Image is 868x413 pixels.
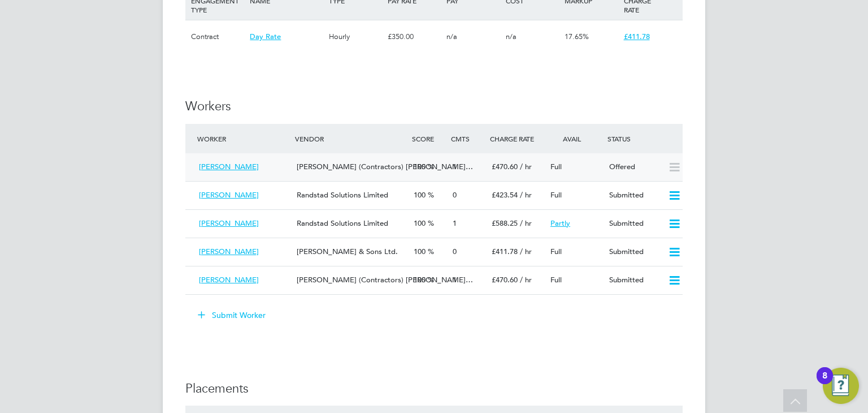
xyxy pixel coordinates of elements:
span: Randstad Solutions Limited [297,218,388,228]
span: 1 [453,218,457,228]
span: / hr [520,275,532,285]
span: £588.25 [492,218,518,228]
div: 8 [822,376,827,390]
span: 0 [453,190,457,200]
span: £470.60 [492,275,518,285]
span: Full [550,162,562,171]
span: / hr [520,247,532,256]
span: £470.60 [492,162,518,171]
span: n/a [446,32,457,41]
span: [PERSON_NAME] [199,218,259,228]
span: [PERSON_NAME] [199,190,259,200]
div: Hourly [326,20,385,53]
span: Full [550,275,562,285]
span: 1 [453,162,457,171]
div: Score [409,128,448,149]
span: / hr [520,162,532,171]
span: £411.78 [624,32,650,41]
span: 1 [453,275,457,285]
span: n/a [506,32,517,41]
span: 0 [453,247,457,256]
div: £350.00 [385,20,444,53]
span: 100 [414,247,426,256]
span: Partly [550,218,570,228]
div: Worker [194,128,292,149]
div: Submitted [605,243,663,261]
div: Submitted [605,186,663,205]
span: / hr [520,218,532,228]
span: [PERSON_NAME] & Sons Ltd. [297,247,398,256]
span: [PERSON_NAME] [199,275,259,285]
div: Avail [546,128,605,149]
span: [PERSON_NAME] (Contractors) [PERSON_NAME]… [297,162,473,171]
span: [PERSON_NAME] [199,162,259,171]
div: Submitted [605,271,663,290]
span: 100 [414,218,426,228]
span: Randstad Solutions Limited [297,190,388,200]
div: Vendor [292,128,409,149]
div: Offered [605,158,663,177]
span: Day Rate [250,32,281,41]
div: Cmts [448,128,487,149]
div: Status [605,128,683,149]
button: Submit Worker [190,306,275,324]
span: / hr [520,190,532,200]
span: 17.65% [565,32,589,41]
div: Contract [188,20,247,53]
div: Charge Rate [487,128,546,149]
h3: Placements [185,381,683,397]
button: Open Resource Center, 8 new notifications [823,368,859,404]
span: £411.78 [492,247,518,256]
span: Full [550,190,562,200]
div: Submitted [605,214,663,233]
span: £423.54 [492,190,518,200]
span: 100 [414,190,426,200]
span: 100 [414,275,426,285]
span: [PERSON_NAME] [199,247,259,256]
h3: Workers [185,98,683,115]
span: 100 [414,162,426,171]
span: Full [550,247,562,256]
span: [PERSON_NAME] (Contractors) [PERSON_NAME]… [297,275,473,285]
